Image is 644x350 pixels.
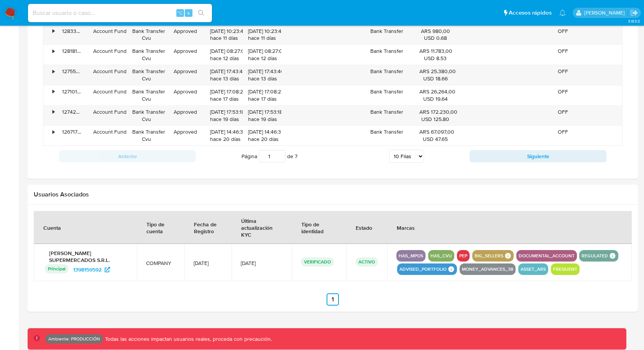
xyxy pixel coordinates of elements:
[48,337,100,340] p: Ambiente: PRODUCCIÓN
[509,9,552,17] span: Accesos rápidos
[34,191,632,198] h2: Usuarios Asociados
[103,335,272,343] p: Todas las acciones impactan usuarios reales, proceda con precaución.
[187,9,190,16] span: s
[177,9,183,16] span: ⌥
[559,10,566,16] a: Notificaciones
[630,9,638,17] a: Salir
[584,9,628,16] p: mauro.ibarra@mercadolibre.com
[193,8,209,18] button: search-icon
[628,18,640,24] span: 3.163.0
[28,8,212,18] input: Buscar usuario o caso...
